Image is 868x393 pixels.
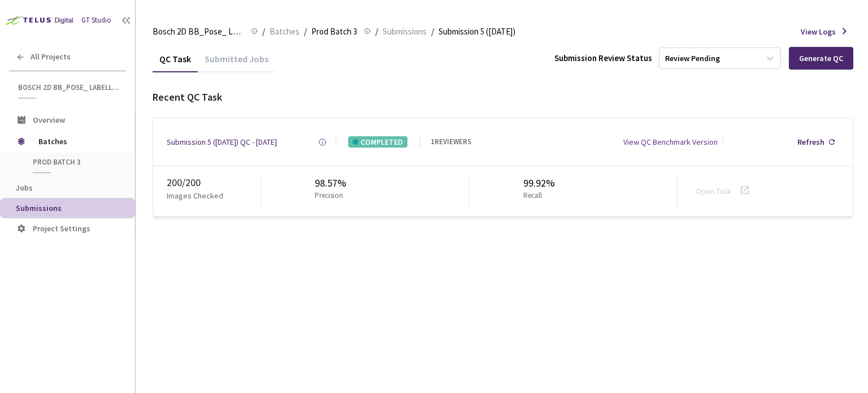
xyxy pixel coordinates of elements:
div: View QC Benchmark Version [623,136,718,148]
span: Prod Batch 3 [311,25,357,38]
div: Refresh [797,136,824,148]
div: Recent QC Task [153,90,853,105]
a: Batches [267,25,302,37]
li: / [375,25,378,38]
span: Batches [38,130,116,153]
li: / [304,25,307,38]
div: 200 / 200 [167,175,261,190]
div: Review Pending [665,53,720,64]
a: Submission 5 ([DATE]) QC - [DATE] [167,136,277,148]
span: Project Settings [33,223,90,234]
span: Submissions [16,203,62,213]
li: / [431,25,434,38]
a: Submissions [380,25,429,37]
p: Images Checked [167,190,223,201]
span: Jobs [16,183,33,193]
span: Overview [33,115,65,125]
div: 98.57% [315,176,348,191]
span: Bosch 2D BB_Pose_ Labelling (2025) [18,83,119,92]
div: Generate QC [799,54,843,63]
li: / [262,25,265,38]
div: COMPLETED [348,136,407,148]
div: 99.92% [523,176,555,191]
span: Bosch 2D BB_Pose_ Labelling (2025) [153,25,244,38]
p: Recall [523,191,550,201]
span: View Logs [801,26,836,37]
p: Precision [315,191,343,201]
span: All Projects [31,52,71,62]
span: Prod Batch 3 [33,157,116,167]
div: 1 REVIEWERS [431,137,471,148]
a: Open Task [696,186,731,196]
span: Submissions [383,25,427,38]
div: Submitted Jobs [198,53,275,72]
div: QC Task [153,53,198,72]
div: GT Studio [81,15,111,26]
span: Batches [270,25,300,38]
div: Submission Review Status [554,52,652,64]
span: Submission 5 ([DATE]) [439,25,515,38]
